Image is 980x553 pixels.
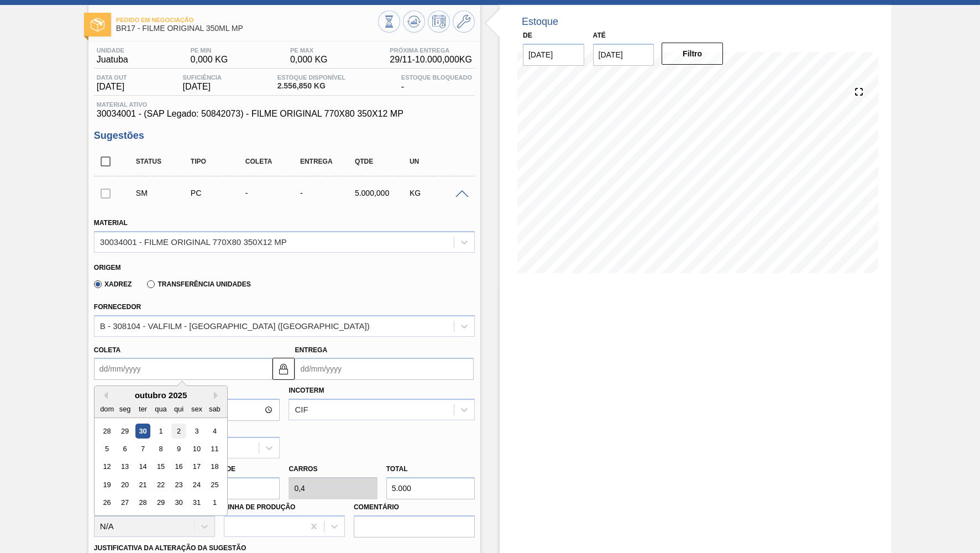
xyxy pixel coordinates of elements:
img: locked [277,362,290,375]
span: PE MIN [191,47,228,54]
button: Atualizar Gráfico [403,11,425,33]
button: Filtro [662,43,723,65]
div: qua [153,401,168,416]
label: Incoterm [289,387,324,394]
div: Coleta [243,158,303,165]
div: Choose quinta-feira, 30 de outubro de 2025 [171,495,186,510]
span: PE MAX [290,47,328,54]
button: Ir ao Master Data / Geral [453,11,475,33]
span: Data out [97,74,127,81]
div: Choose terça-feira, 7 de outubro de 2025 [135,441,150,456]
img: Ícone [91,18,104,32]
div: sab [207,401,222,416]
div: month 2025-10 [98,422,223,512]
div: 5.000,000 [352,189,413,197]
button: Previous Month [100,392,108,399]
div: Choose terça-feira, 28 de outubro de 2025 [135,495,150,510]
label: Até [593,32,606,39]
div: - [399,74,475,92]
div: Choose segunda-feira, 27 de outubro de 2025 [117,495,132,510]
div: Choose terça-feira, 21 de outubro de 2025 [135,477,150,492]
span: 0,000 KG [191,55,228,65]
div: Choose segunda-feira, 29 de setembro de 2025 [117,424,132,439]
label: Carros [289,465,317,473]
div: UN [407,158,468,165]
label: Coleta [94,346,120,354]
div: Choose sábado, 1 de novembro de 2025 [207,495,222,510]
div: Choose quarta-feira, 15 de outubro de 2025 [153,460,168,474]
div: Choose quarta-feira, 22 de outubro de 2025 [153,477,168,492]
label: Justificativa da Alteração da Sugestão [94,544,247,552]
div: Choose quinta-feira, 16 de outubro de 2025 [171,460,186,474]
div: 30034001 - FILME ORIGINAL 770X80 350X12 MP [100,237,287,247]
div: Choose sábado, 4 de outubro de 2025 [207,424,222,439]
button: Next Month [214,392,222,399]
div: Choose segunda-feira, 13 de outubro de 2025 [117,460,132,474]
input: dd/mm/yyyy [523,44,584,66]
span: Pedido em Negociação [116,17,378,23]
div: Choose sábado, 11 de outubro de 2025 [207,441,222,456]
label: Total [386,465,408,473]
label: Origem [94,264,121,272]
div: dom [99,401,114,416]
div: Entrega [297,158,358,165]
span: 0,000 KG [290,55,328,65]
span: Próxima Entrega [390,47,472,54]
span: [DATE] [183,82,222,92]
label: Material [94,219,128,227]
h3: Sugestões [94,130,475,142]
div: KG [407,189,468,197]
div: Pedido de Compra [188,189,249,197]
div: Choose sexta-feira, 24 de outubro de 2025 [189,477,204,492]
div: qui [171,401,186,416]
div: Status [133,158,194,165]
div: Choose sexta-feira, 10 de outubro de 2025 [189,441,204,456]
input: dd/mm/yyyy [295,358,474,380]
div: Choose quarta-feira, 29 de outubro de 2025 [153,495,168,510]
span: [DATE] [97,82,127,92]
div: Choose quarta-feira, 8 de outubro de 2025 [153,441,168,456]
span: BR17 - FILME ORIGINAL 350ML MP [116,24,378,33]
div: Choose quinta-feira, 9 de outubro de 2025 [171,441,186,456]
label: Entrega [295,346,327,354]
div: ter [135,401,150,416]
div: - [297,189,358,197]
div: Choose domingo, 5 de outubro de 2025 [99,441,114,456]
div: Choose terça-feira, 14 de outubro de 2025 [135,460,150,474]
div: Choose segunda-feira, 20 de outubro de 2025 [117,477,132,492]
label: De [523,32,532,39]
div: - [243,189,303,197]
div: sex [189,401,204,416]
div: Estoque [522,16,558,28]
div: Choose quinta-feira, 23 de outubro de 2025 [171,477,186,492]
div: CIF [295,405,308,415]
div: Choose sábado, 25 de outubro de 2025 [207,477,222,492]
div: Choose domingo, 28 de setembro de 2025 [99,424,114,439]
div: Choose sexta-feira, 31 de outubro de 2025 [189,495,204,510]
div: Sugestão Manual [133,189,194,197]
input: dd/mm/yyyy [94,358,273,380]
div: Choose segunda-feira, 6 de outubro de 2025 [117,441,132,456]
label: Xadrez [94,280,132,288]
div: outubro 2025 [95,390,227,400]
input: dd/mm/yyyy [593,44,654,66]
button: Programar Estoque [428,11,450,33]
span: Estoque Bloqueado [401,74,472,81]
span: 2.556,850 KG [277,82,345,90]
div: Choose quinta-feira, 2 de outubro de 2025 [171,424,186,439]
div: Choose sábado, 18 de outubro de 2025 [207,460,222,474]
label: Linha de Produção [224,503,296,511]
div: Qtde [352,158,413,165]
div: Choose domingo, 12 de outubro de 2025 [99,460,114,474]
span: Juatuba [97,55,128,65]
span: Material ativo [97,101,472,108]
span: 29/11 - 10.000,000 KG [390,55,472,65]
span: Unidade [97,47,128,54]
span: 30034001 - (SAP Legado: 50842073) - FILME ORIGINAL 770X80 350X12 MP [97,109,472,119]
label: Comentário [354,499,475,515]
div: Choose domingo, 19 de outubro de 2025 [99,477,114,492]
span: Suficiência [183,74,222,81]
div: Choose domingo, 26 de outubro de 2025 [99,495,114,510]
div: Choose terça-feira, 30 de setembro de 2025 [135,424,150,439]
div: Choose sexta-feira, 17 de outubro de 2025 [189,460,204,474]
